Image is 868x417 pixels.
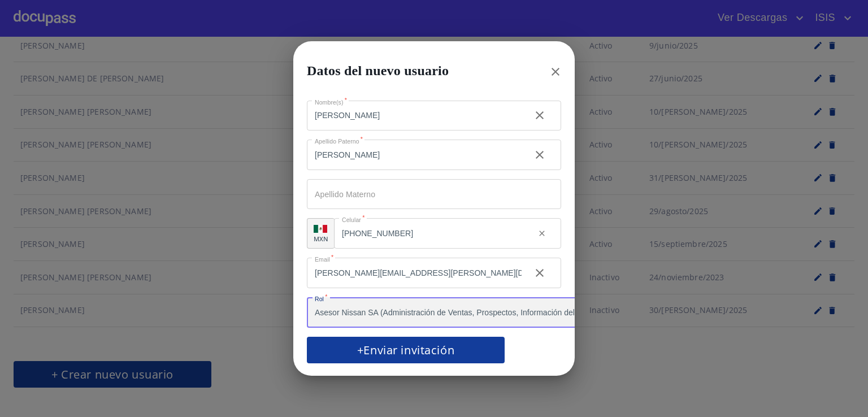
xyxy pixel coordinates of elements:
button: clear input [526,102,553,129]
p: MXN [314,234,328,243]
button: clear input [526,259,553,286]
span: +Enviar invitación [320,340,491,360]
button: +Enviar invitación [307,337,505,363]
h2: Datos del nuevo usuario [307,55,449,86]
button: clear input [531,222,553,245]
img: R93DlvwvvjP9fbrDwZeCRYBHk45OWMq+AAOlFVsxT89f82nwPLnD58IP7+ANJEaWYhP0Tx8kkA0WlQMPQsAAgwAOmBj20AXj6... [314,225,327,233]
button: clear input [526,141,553,168]
div: Asesor Nissan SA (Administración de Ventas, Prospectos, Información del Cliente, Asignación de Ve... [307,297,698,328]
